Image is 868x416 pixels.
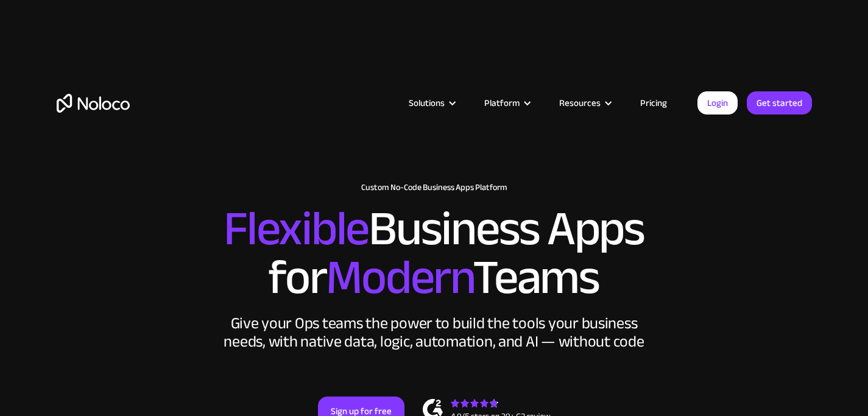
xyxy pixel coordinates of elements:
div: Platform [469,95,544,111]
div: Give your Ops teams the power to build the tools your business needs, with native data, logic, au... [221,314,647,351]
div: Resources [559,95,601,111]
a: Get started [747,91,812,115]
h1: Custom No-Code Business Apps Platform [57,183,812,192]
h2: Business Apps for Teams [57,205,812,302]
div: Platform [484,95,520,111]
span: Modern [326,232,473,323]
a: Pricing [625,95,682,111]
a: Login [697,91,738,115]
div: Solutions [393,95,469,111]
a: home [57,94,130,113]
div: Resources [544,95,625,111]
span: Flexible [224,183,369,274]
div: Solutions [409,95,445,111]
